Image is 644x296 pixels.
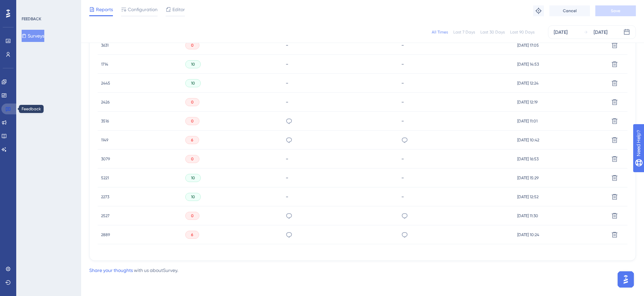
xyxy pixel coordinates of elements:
span: 6 [191,137,193,143]
span: 1149 [101,137,108,143]
span: 2527 [101,213,110,219]
span: [DATE] 14:53 [517,62,539,67]
div: All Times [432,29,448,35]
span: [DATE] 16:53 [517,156,539,162]
span: Cancel [563,8,577,14]
div: - [401,175,510,181]
div: - [401,42,510,48]
span: 3079 [101,156,110,162]
div: Last 30 Days [480,29,505,35]
div: - [286,99,395,105]
div: [DATE] [594,28,607,36]
div: - [401,99,510,105]
div: - [401,61,510,67]
div: - [286,156,395,162]
button: Cancel [549,5,590,16]
span: [DATE] 12:24 [517,81,539,86]
div: - [286,193,395,200]
span: [DATE] 10:42 [517,137,539,143]
div: with us about Survey . [89,266,178,274]
span: [DATE] 17:05 [517,43,539,48]
span: Need Help? [16,2,42,10]
iframe: UserGuiding AI Assistant Launcher [616,269,636,290]
span: 10 [191,81,195,86]
div: - [401,156,510,162]
span: 10 [191,175,195,181]
span: 5221 [101,175,109,181]
span: Reports [96,5,113,14]
span: 10 [191,62,195,67]
span: [DATE] 12:19 [517,99,538,105]
span: Editor [172,5,185,14]
div: - [286,42,395,48]
span: 0 [191,213,194,219]
div: - [401,80,510,86]
span: [DATE] 11:30 [517,213,538,219]
div: - [286,61,395,67]
span: 10 [191,194,195,200]
span: 2273 [101,194,109,200]
span: 3516 [101,118,109,124]
div: - [286,175,395,181]
div: FEEDBACK [22,16,41,22]
span: [DATE] 10:24 [517,232,539,237]
span: 0 [191,99,194,105]
span: 0 [191,156,194,162]
div: - [401,118,510,124]
span: Configuration [128,5,158,14]
a: Share your thoughts [89,268,133,273]
span: 2889 [101,232,110,237]
span: 6 [191,232,193,237]
button: Surveys [22,30,44,42]
div: - [401,193,510,200]
button: Save [595,5,636,16]
span: 1714 [101,62,108,67]
div: Last 7 Days [453,29,475,35]
div: - [286,80,395,86]
span: [DATE] 12:52 [517,194,539,200]
span: 0 [191,43,194,48]
span: 2445 [101,81,110,86]
div: Last 90 Days [510,29,534,35]
span: [DATE] 11:01 [517,118,538,124]
span: Save [611,8,620,14]
span: 0 [191,118,194,124]
div: [DATE] [554,28,568,36]
span: 2426 [101,99,110,105]
span: 3631 [101,43,109,48]
span: [DATE] 15:29 [517,175,539,181]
